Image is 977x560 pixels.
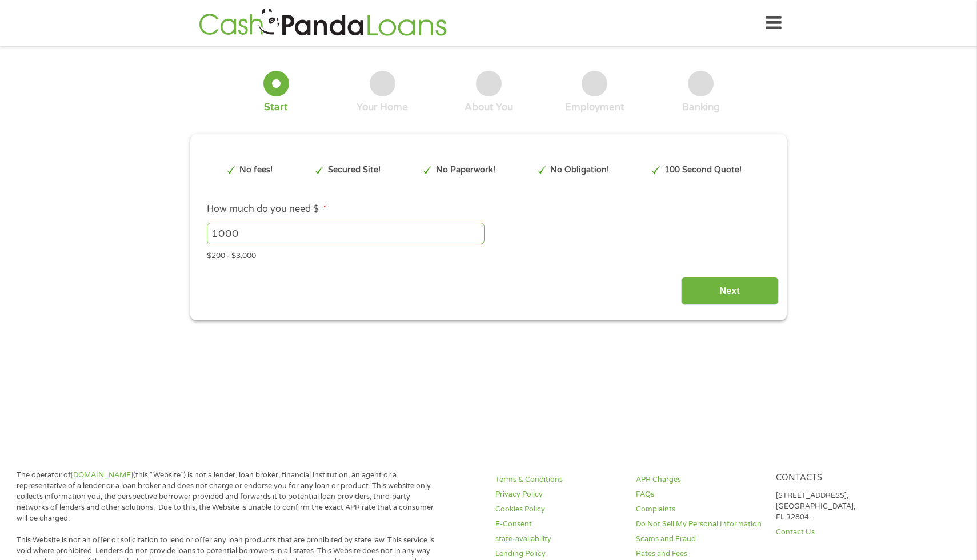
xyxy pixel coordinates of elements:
p: Secured Site! [328,164,381,176]
a: [DOMAIN_NAME] [71,470,133,480]
a: Cookies Policy [495,504,622,515]
div: $200 - $3,000 [207,247,770,262]
a: APR Charges [636,474,762,485]
input: Next [681,277,779,305]
a: Complaints [636,504,762,515]
div: About You [465,101,513,114]
div: Start [264,101,288,114]
a: Terms & Conditions [495,474,622,485]
a: state-availability [495,534,622,545]
h4: Contacts [776,473,902,484]
a: Contact Us [776,527,902,538]
div: Your Home [357,101,408,114]
p: [STREET_ADDRESS], [GEOGRAPHIC_DATA], FL 32804. [776,490,902,523]
p: 100 Second Quote! [664,164,742,176]
div: Banking [682,101,720,114]
img: GetLoanNow Logo [195,7,450,39]
a: FAQs [636,489,762,500]
a: Do Not Sell My Personal Information [636,519,762,530]
a: Privacy Policy [495,489,622,500]
a: E-Consent [495,519,622,530]
label: How much do you need $ [207,203,327,215]
p: No Paperwork! [436,164,495,176]
p: No fees! [239,164,273,176]
div: Employment [565,101,624,114]
a: Scams and Fraud [636,534,762,545]
p: No Obligation! [550,164,609,176]
p: The operator of (this “Website”) is not a lender, loan broker, financial institution, an agent or... [17,470,437,523]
